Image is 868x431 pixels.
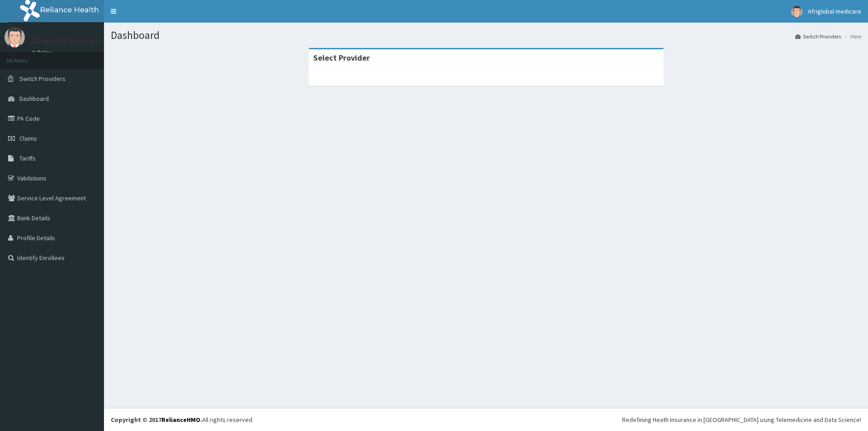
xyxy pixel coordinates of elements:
[5,27,25,47] img: User Image
[842,33,861,40] li: Here
[19,134,37,142] span: Claims
[313,52,370,63] strong: Select Provider
[19,154,36,162] span: Tariffs
[808,7,861,15] span: Afriglobal medicare
[19,75,66,83] span: Switch Providers
[32,49,53,56] a: Online
[32,37,100,45] p: Afriglobal medicare
[791,6,802,17] img: User Image
[19,95,49,103] span: Dashboard
[795,33,841,40] a: Switch Providers
[161,416,200,424] a: RelianceHMO
[622,415,861,424] div: Redefining Heath Insurance in [GEOGRAPHIC_DATA] using Telemedicine and Data Science!
[111,416,202,424] strong: Copyright © 2017 .
[104,408,868,431] footer: All rights reserved.
[111,29,861,41] h1: Dashboard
